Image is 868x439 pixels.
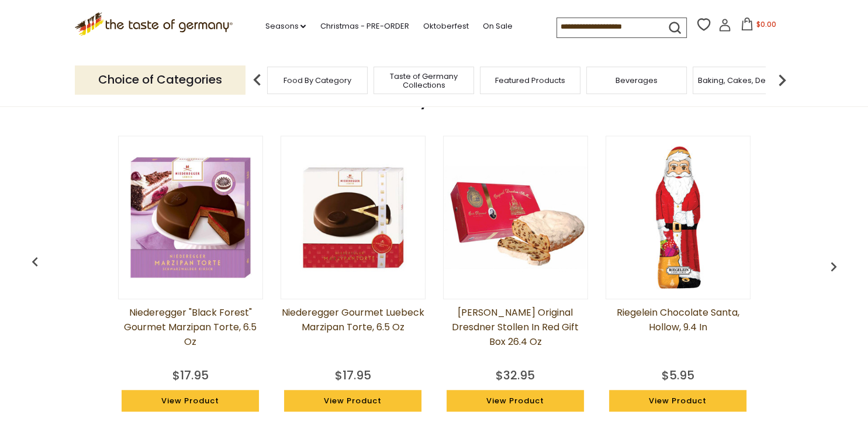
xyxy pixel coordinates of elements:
[75,65,245,94] p: Choice of Categories
[284,390,422,412] a: View Product
[172,367,209,384] div: $17.95
[482,20,512,33] a: On Sale
[615,76,658,85] a: Beverages
[122,390,260,412] a: View Product
[609,390,747,412] a: View Product
[496,367,535,384] div: $32.95
[26,253,44,271] img: previous arrow
[662,367,694,384] div: $5.95
[118,305,263,364] a: Niederegger "Black Forest" Gourmet Marzipan Torte, 6.5 oz
[495,76,565,85] a: Featured Products
[377,72,471,89] a: Taste of Germany Collections
[281,146,425,289] img: Niederegger Gourmet Luebeck Marzipan Torte, 6.5 oz
[423,20,468,33] a: Oktoberfest
[756,19,776,29] span: $0.00
[734,18,783,35] button: $0.00
[444,146,587,289] img: Emil Reimann Original Dresdner Stollen in Red Gift Box 26.4 oz
[698,76,789,85] a: Baking, Cakes, Desserts
[320,20,409,33] a: Christmas - PRE-ORDER
[770,68,794,92] img: next arrow
[606,146,750,289] img: Riegelein Chocolate Santa, Hollow, 9.4 in
[824,257,843,276] img: previous arrow
[606,305,751,364] a: Riegelein Chocolate Santa, Hollow, 9.4 in
[447,390,585,412] a: View Product
[281,305,426,364] a: Niederegger Gourmet Luebeck Marzipan Torte, 6.5 oz
[245,68,269,92] img: previous arrow
[119,146,262,289] img: Niederegger
[283,76,351,85] a: Food By Category
[265,20,306,33] a: Seasons
[443,305,588,364] a: [PERSON_NAME] Original Dresdner Stollen in Red Gift Box 26.4 oz
[335,367,371,384] div: $17.95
